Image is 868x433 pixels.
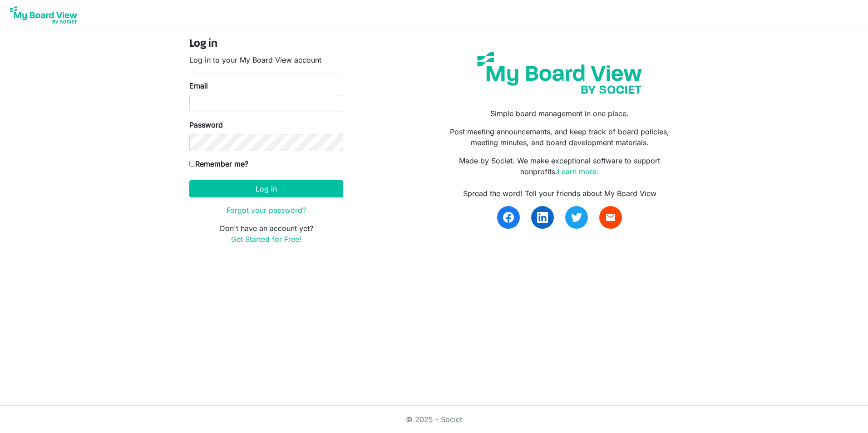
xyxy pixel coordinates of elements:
input: Remember me? [189,161,195,167]
label: Password [189,119,223,130]
div: Spread the word! Tell your friends about My Board View [441,188,679,199]
img: My Board View Logo [7,4,80,26]
h4: Log in [189,38,343,51]
button: Log in [189,180,343,197]
p: Made by Societ. We make exceptional software to support nonprofits. [441,155,679,177]
a: © 2025 - Societ [406,415,462,424]
a: email [599,206,622,229]
p: Simple board management in one place. [441,108,679,119]
p: Post meeting announcements, and keep track of board policies, meeting minutes, and board developm... [441,126,679,148]
img: facebook.svg [503,212,514,223]
img: twitter.svg [571,212,582,223]
a: Learn more. [557,167,599,176]
img: my-board-view-societ.svg [470,45,649,101]
a: Forgot your password? [227,206,306,215]
span: email [605,212,616,223]
label: Email [189,80,208,91]
a: Get Started for Free! [231,235,301,244]
p: Don't have an account yet? [189,223,343,245]
p: Log in to your My Board View account [189,54,343,65]
label: Remember me? [189,158,248,169]
img: linkedin.svg [537,212,548,223]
